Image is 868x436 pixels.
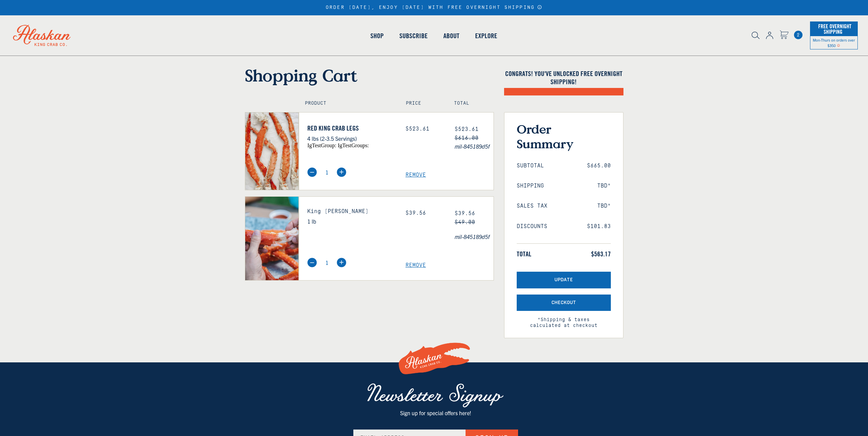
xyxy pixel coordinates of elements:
a: Cart [780,30,789,40]
img: search [752,32,760,39]
span: igTestGroups: [338,142,369,148]
span: mil-845189d5f [455,142,494,151]
div: $523.61 [406,126,444,132]
span: $665.00 [587,163,611,169]
div: ORDER [DATE], ENJOY [DATE] WITH FREE OVERNIGHT SHIPPING [326,5,542,11]
h3: King [PERSON_NAME] [307,208,395,215]
span: Shipping Notice Icon [837,43,840,48]
span: $101.83 [587,223,611,230]
a: Cart [794,31,803,39]
img: minus [307,167,317,177]
img: Alaskan King Crab Co. Logo [397,335,472,383]
h1: Shopping Cart [245,65,494,85]
h4: Price [406,101,439,106]
span: Subtotal [517,163,544,169]
img: Alaskan King Crab Co. logo [3,15,80,56]
span: *Shipping & taxes calculated at checkout [517,311,611,329]
a: Red King Crab Legs [307,124,395,132]
p: Sign up for special offers here! [329,408,542,417]
a: Remove [406,172,494,178]
span: Discounts [517,223,547,230]
span: mil-845189d5f [455,232,494,241]
a: About [436,16,467,55]
a: Announcement Bar Modal [537,5,542,10]
span: Checkout [551,300,576,306]
span: Sales Tax [517,203,547,209]
button: Checkout [517,295,611,311]
img: account [766,32,773,39]
a: Subscribe [392,16,436,55]
img: Red King Crab Legs - 4 lbs (2-3.5 Servings) [245,112,299,190]
img: plus [337,167,346,177]
img: King Crab Knuckles - 1 lb [245,197,299,280]
span: $523.61 [455,126,479,132]
span: Mon-Thurs on orders over $350 [813,37,855,48]
h3: Order Summary [517,122,611,151]
span: Update [555,277,573,283]
span: 2 [794,31,803,39]
h4: Product [305,101,391,106]
a: Explore [467,16,505,55]
s: $49.00 [455,219,475,225]
img: plus [337,258,346,267]
span: Shipping [517,183,544,189]
span: $563.17 [591,250,611,258]
button: Update [517,272,611,288]
p: 1 lb [307,217,395,226]
span: Total [517,250,531,258]
span: Free Overnight Shipping [816,21,851,37]
a: Shop [363,16,392,55]
span: igTestGroup: [307,142,336,148]
span: $39.56 [455,210,475,216]
p: 4 lbs (2-3.5 Servings) [307,134,395,143]
img: minus [307,258,317,267]
h4: Congrats! You've unlocked FREE OVERNIGHT SHIPPING! [504,70,623,86]
h4: Total [454,101,487,106]
a: Remove [406,262,494,269]
s: $616.00 [455,135,479,141]
div: $39.56 [406,210,444,216]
